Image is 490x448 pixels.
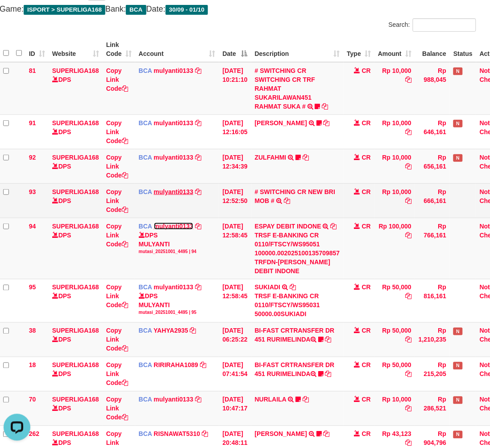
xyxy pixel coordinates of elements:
[52,396,99,403] a: SUPERLIGA168
[374,37,415,62] th: Amount: activate to sort column ascending
[405,293,411,300] a: Copy Rp 50,000 to clipboard
[344,37,375,62] th: Type: activate to sort column ascending
[106,223,128,248] a: Copy Link Code
[139,223,152,230] span: BCA
[374,183,415,218] td: Rp 10,000
[362,284,371,291] span: CR
[29,67,36,74] span: 81
[52,284,99,291] a: SUPERLIGA168
[255,292,340,319] div: TRSF E-BANKING CR 0110/FTSCY/WS95031 50000.00SUKIADI
[362,431,371,438] span: CR
[255,119,307,127] a: [PERSON_NAME]
[195,188,201,195] a: Copy mulyanti0133 to clipboard
[405,405,411,412] a: Copy Rp 10,000 to clipboard
[219,391,251,426] td: [DATE] 10:47:17
[362,362,371,369] span: CR
[49,357,103,391] td: DPS
[52,119,99,127] a: SUPERLIGA168
[453,431,462,439] span: Has Note
[255,231,340,275] div: TRSF E-BANKING CR 0110/FTSCY/WS95051 100000.002025100135709857 TRFDN-[PERSON_NAME] DEBIT INDONE
[195,396,201,403] a: Copy mulyanti0133 to clipboard
[405,232,411,239] a: Copy Rp 100,000 to clipboard
[362,188,371,195] span: CR
[29,188,36,195] span: 93
[139,284,152,291] span: BCA
[405,336,411,343] a: Copy Rp 50,000 to clipboard
[322,103,328,110] a: Copy # SWITCHING CR SWITCHING CR TRF RAHMAT SUKARILAWAN451 RAHMAT SUKA # to clipboard
[106,327,128,352] a: Copy Link Code
[190,327,196,334] a: Copy YAHYA2935 to clipboard
[25,37,49,62] th: ID: activate to sort column ascending
[362,119,371,127] span: CR
[290,284,296,291] a: Copy SUKIADI to clipboard
[453,68,462,75] span: Has Note
[49,62,103,115] td: DPS
[52,188,99,195] a: SUPERLIGA168
[251,37,344,62] th: Description: activate to sort column ascending
[362,396,371,403] span: CR
[405,197,411,204] a: Copy Rp 10,000 to clipboard
[154,119,194,127] a: mulyanti0133
[49,114,103,149] td: DPS
[374,62,415,115] td: Rp 10,000
[202,431,208,438] a: Copy RISNAWAT5310 to clipboard
[106,119,128,144] a: Copy Link Code
[139,396,152,403] span: BCA
[52,431,99,438] a: SUPERLIGA168
[106,154,128,179] a: Copy Link Code
[255,67,315,110] a: # SWITCHING CR SWITCHING CR TRF RAHMAT SUKARILAWAN451 RAHMAT SUKA #
[139,310,216,316] div: mutasi_20251001_4495 | 95
[415,357,450,391] td: Rp 215,205
[139,431,152,438] span: BCA
[52,362,99,369] a: SUPERLIGA168
[219,37,251,62] th: Date: activate to sort column descending
[52,327,99,334] a: SUPERLIGA168
[139,327,152,334] span: BCA
[29,396,36,403] span: 70
[415,218,450,279] td: Rp 766,161
[29,119,36,127] span: 91
[154,362,199,369] a: RIRIRAHA1089
[195,67,201,74] a: Copy mulyanti0133 to clipboard
[405,371,411,378] a: Copy Rp 50,000 to clipboard
[255,223,321,230] a: ESPAY DEBIT INDONE
[255,396,287,403] a: NURLAILA
[415,322,450,357] td: Rp 1,210,235
[154,396,194,403] a: mulyanti0133
[374,218,415,279] td: Rp 100,000
[24,5,105,15] span: ISPORT > SUPERLIGA168
[139,67,152,74] span: BCA
[405,163,411,170] a: Copy Rp 10,000 to clipboard
[49,183,103,218] td: DPS
[251,357,344,391] td: BI-FAST CRTRANSFER DR 451 RURIMELINDA
[219,62,251,115] td: [DATE] 10:21:10
[324,119,330,127] a: Copy RIYO RAHMAN to clipboard
[415,149,450,183] td: Rp 656,161
[389,18,476,32] label: Search:
[453,362,462,370] span: Has Note
[415,279,450,322] td: Rp 816,161
[453,397,462,404] span: Has Note
[453,120,462,127] span: Has Note
[251,322,344,357] td: BI-FAST CRTRANSFER DR 451 RURIMELINDA
[139,292,216,316] div: DPS MULYANTI
[52,154,99,161] a: SUPERLIGA168
[255,284,281,291] a: SUKIADI
[49,149,103,183] td: DPS
[374,357,415,391] td: Rp 50,000
[154,284,194,291] a: mulyanti0133
[103,37,135,62] th: Link Code: activate to sort column ascending
[154,188,194,195] a: mulyanti0133
[374,279,415,322] td: Rp 50,000
[126,5,146,15] span: BCA
[325,336,332,343] a: Copy BI-FAST CRTRANSFER DR 451 RURIMELINDA to clipboard
[453,328,462,335] span: Has Note
[415,114,450,149] td: Rp 646,161
[52,223,99,230] a: SUPERLIGA168
[325,371,332,378] a: Copy BI-FAST CRTRANSFER DR 451 RURIMELINDA to clipboard
[166,5,208,15] span: 30/09 - 01/10
[219,322,251,357] td: [DATE] 06:25:22
[219,114,251,149] td: [DATE] 12:16:05
[195,119,201,127] a: Copy mulyanti0133 to clipboard
[413,18,476,32] input: Search:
